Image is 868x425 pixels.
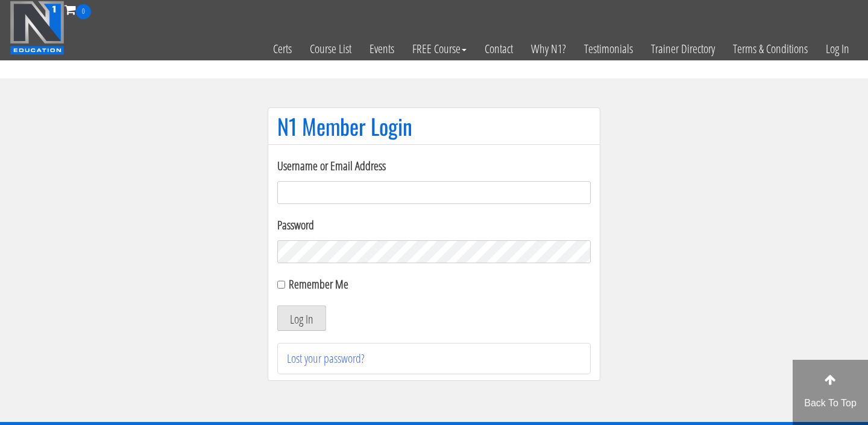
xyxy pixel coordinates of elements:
a: Contact [476,19,522,78]
img: n1-education [10,1,64,55]
a: Trainer Directory [642,19,724,78]
button: Log In [277,305,326,331]
a: Course List [301,19,360,78]
a: Lost your password? [287,350,365,366]
p: Back To Top [793,396,868,411]
label: Username or Email Address [277,157,591,175]
a: Testimonials [575,19,642,78]
label: Password [277,216,591,234]
h1: N1 Member Login [277,114,591,138]
a: Why N1? [522,19,575,78]
a: Log In [817,19,858,78]
label: Remember Me [289,276,348,292]
a: FREE Course [403,19,476,78]
a: Events [360,19,403,78]
a: Terms & Conditions [724,19,817,78]
span: 0 [76,4,91,19]
a: 0 [64,1,91,18]
a: Certs [264,19,301,78]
